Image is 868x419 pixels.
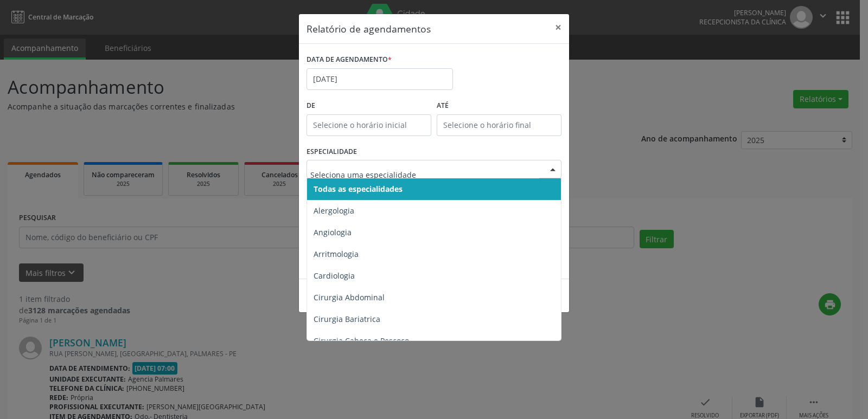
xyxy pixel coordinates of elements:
label: ATÉ [437,98,561,114]
span: Angiologia [314,227,352,237]
span: Cirurgia Bariatrica [314,314,380,324]
label: DATA DE AGENDAMENTO [307,51,392,68]
label: De [307,98,431,114]
h5: Relatório de agendamentos [307,22,431,36]
input: Selecione o horário final [437,114,561,136]
input: Selecione uma data ou intervalo [307,68,453,90]
span: Arritmologia [314,249,359,259]
input: Seleciona uma especialidade [310,164,539,185]
span: Cardiologia [314,270,355,281]
label: ESPECIALIDADE [307,144,357,160]
span: Cirurgia Cabeça e Pescoço [314,336,409,346]
input: Selecione o horário inicial [307,114,431,136]
span: Cirurgia Abdominal [314,292,385,302]
button: Close [547,14,569,41]
span: Todas as especialidades [314,184,403,194]
span: Alergologia [314,205,354,216]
